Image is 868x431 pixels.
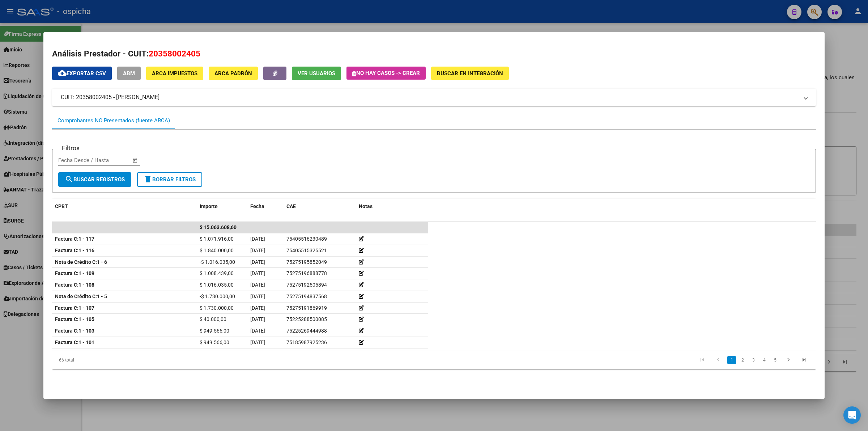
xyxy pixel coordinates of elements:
h2: Análisis Prestador - CUIT: [52,48,816,60]
span: 75275194837568 [286,293,327,299]
span: 75405516230489 [286,236,327,242]
a: 2 [738,356,747,364]
li: page 1 [726,354,737,366]
li: page 3 [748,354,759,366]
span: $ 949.566,00 [200,339,229,345]
datatable-header-cell: Notas [356,199,428,214]
button: Buscar Registros [58,172,131,187]
span: ABM [123,70,135,77]
span: Factura C: [55,236,78,242]
mat-panel-title: CUIT: 20358002405 - [PERSON_NAME] [61,93,799,102]
strong: 1 - 116 [55,248,94,253]
span: Borrar Filtros [144,176,196,183]
span: CPBT [55,203,68,209]
div: Comprobantes NO Presentados (fuente ARCA) [58,117,170,125]
span: $ 1.008.439,00 [200,270,234,276]
span: $ 1.071.916,00 [200,236,234,242]
span: CAE [286,203,296,209]
li: page 4 [759,354,770,366]
span: 75275191869919 [286,305,327,311]
button: Open calendar [131,156,140,165]
datatable-header-cell: CAE [284,199,356,214]
mat-icon: delete [144,175,152,183]
span: Notas [359,203,373,209]
button: No hay casos -> Crear [346,67,426,80]
div: 66 total [52,351,204,369]
a: go to previous page [711,356,725,364]
span: Factura C: [55,328,78,334]
span: Buscar en Integración [437,70,503,77]
button: ABM [117,67,141,80]
span: 75275195852049 [286,259,327,265]
strong: 1 - 103 [55,328,94,334]
mat-icon: cloud_download [58,69,67,77]
input: Fecha fin [94,157,129,164]
li: page 5 [770,354,780,366]
button: Buscar en Integración [431,67,509,80]
button: Exportar CSV [52,67,112,80]
a: 3 [749,356,758,364]
strong: 1 - 6 [55,259,107,265]
button: ARCA Impuestos [146,67,203,80]
span: [DATE] [250,248,265,253]
span: Nota de Crédito C: [55,293,97,299]
span: [DATE] [250,316,265,322]
span: Factura C: [55,316,78,322]
span: -$ 1.730.000,00 [200,293,235,299]
span: Factura C: [55,282,78,288]
a: go to first page [695,356,709,364]
button: Borrar Filtros [137,172,202,187]
mat-expansion-panel-header: CUIT: 20358002405 - [PERSON_NAME] [52,89,816,106]
strong: 1 - 108 [55,282,94,288]
a: go to last page [797,356,811,364]
span: $ 1.016.035,00 [200,282,234,288]
datatable-header-cell: Fecha [247,199,284,214]
span: Factura C: [55,305,78,311]
button: Ver Usuarios [292,67,341,80]
strong: 1 - 117 [55,236,94,242]
span: Nota de Crédito C: [55,259,97,265]
span: [DATE] [250,293,265,299]
span: Ver Usuarios [298,70,335,77]
span: $ 949.566,00 [200,328,229,334]
span: 75275196888778 [286,270,327,276]
a: 1 [727,356,736,364]
span: [DATE] [250,328,265,334]
span: ARCA Padrón [214,70,252,77]
strong: 1 - 5 [55,293,107,299]
span: Exportar CSV [58,70,106,77]
li: page 2 [737,354,748,366]
span: 75225269444988 [286,328,327,334]
strong: 1 - 109 [55,270,94,276]
datatable-header-cell: Importe [197,199,247,214]
span: [DATE] [250,282,265,288]
span: [DATE] [250,270,265,276]
span: $ 1.840.000,00 [200,248,234,253]
mat-icon: search [65,175,73,183]
span: Fecha [250,203,264,209]
span: $ 1.730.000,00 [200,305,234,311]
strong: 1 - 105 [55,316,94,322]
strong: 1 - 101 [55,339,94,345]
h3: Filtros [58,143,83,153]
span: Buscar Registros [65,176,125,183]
a: go to next page [782,356,795,364]
span: 75405515325521 [286,248,327,253]
input: Fecha inicio [58,157,88,164]
strong: 1 - 107 [55,305,94,311]
span: Factura C: [55,248,78,253]
span: [DATE] [250,236,265,242]
a: 4 [760,356,769,364]
span: $ 40.000,00 [200,316,226,322]
span: Factura C: [55,339,78,345]
span: 75275192505894 [286,282,327,288]
span: [DATE] [250,305,265,311]
span: 20358002405 [149,49,200,58]
span: 75185987925236 [286,339,327,345]
span: [DATE] [250,339,265,345]
span: ARCA Impuestos [152,70,197,77]
span: Factura C: [55,270,78,276]
span: 75225288500085 [286,316,327,322]
datatable-header-cell: CPBT [52,199,197,214]
span: No hay casos -> Crear [352,70,420,76]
